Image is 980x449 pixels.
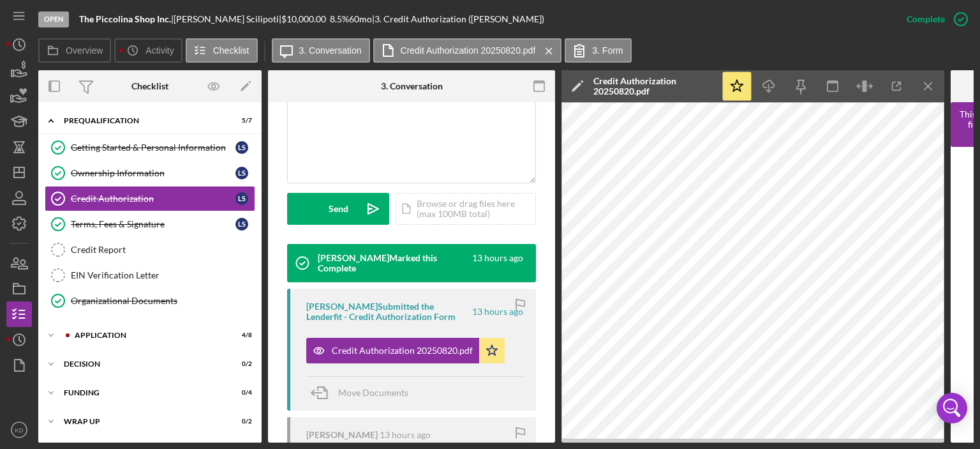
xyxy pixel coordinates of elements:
div: Funding [64,389,220,397]
button: Move Documents [306,377,421,409]
label: 3. Form [592,45,623,56]
button: Send [287,193,389,225]
div: L S [235,218,248,231]
button: Overview [38,38,111,63]
div: [PERSON_NAME] Submitted the Lenderfit - Credit Authorization Form [306,301,470,322]
button: 3. Conversation [272,38,370,63]
div: Open Intercom Messenger [937,393,967,423]
button: KD [6,417,32,443]
div: | 3. Credit Authorization ([PERSON_NAME]) [372,14,544,24]
label: Overview [66,45,103,56]
div: Terms, Fees & Signature [71,219,235,229]
div: L S [235,167,248,179]
div: Wrap up [64,418,220,425]
a: Terms, Fees & SignatureLS [45,211,255,237]
div: | [79,14,174,24]
div: 60 mo [349,14,372,24]
div: Decision [64,360,220,368]
b: The Piccolina Shop Inc. [79,13,171,24]
div: L S [235,192,248,205]
text: KD [15,427,23,434]
span: Move Documents [338,387,408,398]
div: Ownership Information [71,168,235,178]
div: 5 / 7 [229,117,252,125]
div: Credit Report [71,245,255,255]
div: Credit Authorization [71,194,235,204]
label: Checklist [213,45,249,56]
a: EIN Verification Letter [45,263,255,288]
div: EIN Verification Letter [71,270,255,280]
div: 0 / 2 [229,360,252,368]
button: Checklist [186,38,258,63]
a: Ownership InformationLS [45,160,255,186]
div: Complete [907,6,945,32]
a: Credit AuthorizationLS [45,186,255,211]
div: $10,000.00 [281,14,330,24]
div: 4 / 8 [229,331,252,339]
a: Credit Report [45,237,255,263]
div: 0 / 2 [229,418,252,425]
div: Send [329,193,348,225]
time: 2025-08-20 21:53 [380,430,431,440]
div: 0 / 4 [229,389,252,397]
label: Activity [145,45,174,56]
button: Complete [894,6,974,32]
div: Open [38,11,69,27]
div: Checklist [131,81,168,91]
div: L S [235,141,248,154]
button: Credit Authorization 20250820.pdf [373,38,562,63]
a: Organizational Documents [45,288,255,314]
div: Credit Authorization 20250820.pdf [332,346,473,356]
div: [PERSON_NAME] Scilipoti | [174,14,281,24]
div: Organizational Documents [71,296,255,306]
div: Getting Started & Personal Information [71,142,235,153]
label: Credit Authorization 20250820.pdf [401,45,536,56]
time: 2025-08-20 21:57 [472,253,523,273]
label: 3. Conversation [299,45,362,56]
div: 3. Conversation [381,81,443,91]
div: [PERSON_NAME] Marked this Complete [318,253,470,273]
div: 8.5 % [330,14,349,24]
div: PreQualification [64,117,220,125]
div: [PERSON_NAME] [306,430,378,440]
button: Credit Authorization 20250820.pdf [306,338,505,363]
button: 3. Form [565,38,631,63]
div: Credit Authorization 20250820.pdf [593,76,715,96]
button: Activity [114,38,182,63]
div: Application [75,331,220,339]
time: 2025-08-20 21:54 [472,307,523,317]
a: Getting Started & Personal InformationLS [45,135,255,160]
